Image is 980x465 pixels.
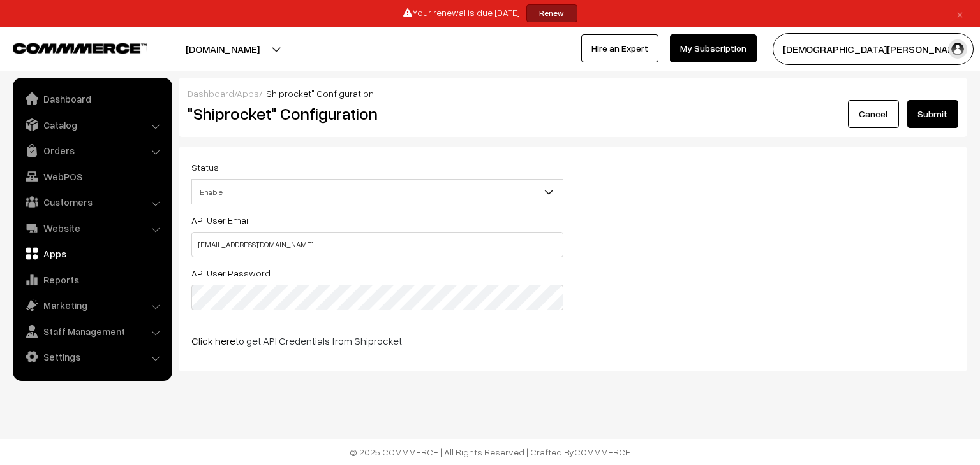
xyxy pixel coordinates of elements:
[581,34,658,62] a: Hire an Expert
[237,88,259,99] a: Apps
[191,266,271,280] label: API User Password
[188,88,234,99] a: Dashboard
[188,104,695,124] h2: "Shiprocket" Configuration
[16,320,168,343] a: Staff Management
[16,294,168,317] a: Marketing
[951,6,969,21] a: ×
[16,139,168,162] a: Orders
[141,33,304,65] button: [DOMAIN_NAME]
[16,217,168,240] a: Website
[4,4,976,22] div: Your renewal is due [DATE]
[16,190,168,213] a: Customers
[191,161,219,174] label: Status
[16,113,168,136] a: Catalog
[16,165,168,188] a: WebPOS
[263,88,374,99] span: "Shiprocket" Configuration
[16,242,168,265] a: Apps
[16,268,168,291] a: Reports
[191,179,563,204] span: Enable
[574,447,630,457] a: COMMMERCE
[192,181,563,203] span: Enable
[526,4,577,22] a: Renew
[188,87,958,100] div: / /
[13,43,147,53] img: COMMMERCE
[16,87,168,110] a: Dashboard
[191,334,235,347] a: Click here
[670,34,757,62] a: My Subscription
[848,100,899,128] a: Cancel
[191,213,250,227] label: API User Email
[907,100,958,128] button: Submit
[191,333,563,348] p: to get API Credentials from Shiprocket
[948,39,967,59] img: user
[13,39,124,55] a: COMMMERCE
[773,33,974,65] button: [DEMOGRAPHIC_DATA][PERSON_NAME]
[16,345,168,368] a: Settings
